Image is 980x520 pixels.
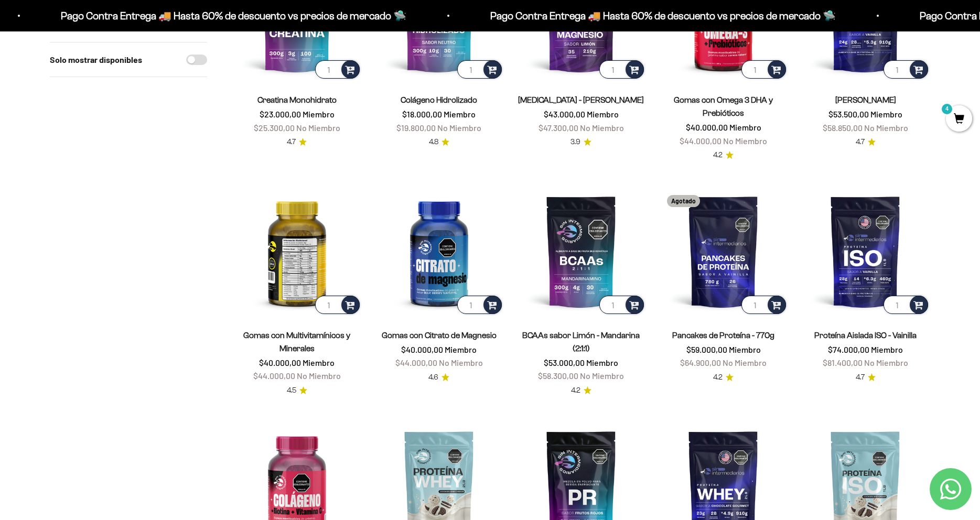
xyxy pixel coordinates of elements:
p: Pago Contra Entrega 🚚 Hasta 60% de descuento vs precios de mercado 🛸 [486,7,831,24]
span: No Miembro [580,123,624,133]
span: $40.000,00 [401,344,443,354]
label: Solo mostrar disponibles [50,53,142,67]
span: $74.000,00 [828,344,869,354]
span: $53.500,00 [828,109,869,119]
span: $44.000,00 [253,371,295,381]
a: Creatina Monohidrato [257,95,337,104]
span: $40.000,00 [686,122,728,132]
span: $44.000,00 [395,357,437,367]
span: $19.800,00 [396,123,436,133]
a: BCAAs sabor Limón - Mandarina (2:1:1) [522,331,640,353]
a: 4 [946,114,972,125]
a: 4.74.7 de 5.0 estrellas [856,372,876,383]
span: $58.850,00 [823,123,863,133]
span: No Miembro [439,357,483,367]
span: No Miembro [296,123,340,133]
span: $43.000,00 [544,109,585,119]
a: Colágeno Hidrolizado [401,95,477,104]
span: No Miembro [437,123,481,133]
a: 4.74.7 de 5.0 estrellas [287,136,307,148]
a: Gomas con Multivitamínicos y Minerales [243,331,350,353]
span: Miembro [587,109,619,119]
a: Pancakes de Proteína - 770g [672,331,774,340]
p: Pago Contra Entrega 🚚 Hasta 60% de descuento vs precios de mercado 🛸 [56,7,402,24]
span: $40.000,00 [259,357,301,367]
a: 3.93.9 de 5.0 estrellas [570,136,591,148]
span: No Miembro [580,371,624,381]
span: $44.000,00 [680,136,721,146]
span: 4.8 [429,136,438,148]
a: Gomas con Omega 3 DHA y Prebióticos [674,95,773,117]
span: $25.300,00 [254,123,295,133]
span: No Miembro [723,357,767,367]
a: 4.54.5 de 5.0 estrellas [287,385,307,396]
a: [MEDICAL_DATA] - [PERSON_NAME] [518,95,644,104]
a: 4.84.8 de 5.0 estrellas [429,136,449,148]
span: $53.000,00 [544,357,585,367]
span: Miembro [303,109,335,119]
span: Miembro [870,109,902,119]
a: 4.24.2 de 5.0 estrellas [571,385,591,396]
span: Miembro [444,109,476,119]
span: $59.000,00 [686,344,727,354]
span: No Miembro [723,136,767,146]
span: Miembro [586,357,618,367]
a: Gomas con Citrato de Magnesio [382,331,497,340]
span: 4.7 [287,136,296,148]
a: Proteína Aislada ISO - Vainilla [814,331,917,340]
span: Miembro [303,357,335,367]
span: $58.300,00 [538,371,578,381]
span: Miembro [729,344,761,354]
span: No Miembro [864,123,908,133]
span: $81.400,00 [823,357,863,367]
span: 4.6 [428,372,438,383]
span: 4.5 [287,385,296,396]
a: 4.64.6 de 5.0 estrellas [428,372,449,383]
span: 3.9 [570,136,580,148]
span: $23.000,00 [260,109,301,119]
span: No Miembro [297,371,341,381]
mark: 4 [941,103,953,115]
span: 4.7 [856,372,865,383]
span: 4.7 [856,136,865,148]
a: 4.24.2 de 5.0 estrellas [713,149,734,161]
a: 4.74.7 de 5.0 estrellas [856,136,876,148]
a: 4.24.2 de 5.0 estrellas [713,372,734,383]
span: $18.000,00 [402,109,442,119]
img: Gomas con Multivitamínicos y Minerales [232,187,362,316]
span: Miembro [445,344,477,354]
span: $64.900,00 [680,357,721,367]
a: [PERSON_NAME] [835,95,896,104]
span: 4.2 [713,372,723,383]
span: No Miembro [864,357,908,367]
span: 4.2 [713,149,723,161]
span: $47.300,00 [539,123,578,133]
span: Miembro [871,344,903,354]
span: 4.2 [571,385,580,396]
span: Miembro [729,122,761,132]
